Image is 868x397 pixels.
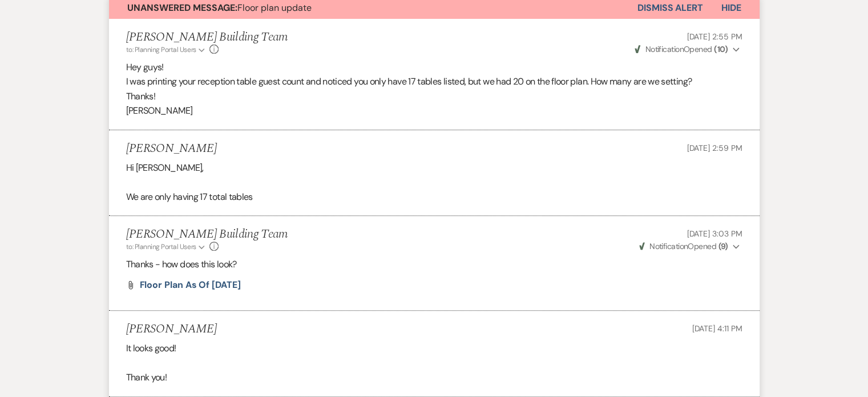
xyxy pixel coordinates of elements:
div: Hi [PERSON_NAME], We are only having 17 total tables [126,161,742,204]
span: Hide [721,2,741,14]
h5: [PERSON_NAME] Building Team [126,227,288,242]
span: Opened [635,44,728,54]
span: [DATE] 2:55 PM [687,31,742,42]
span: [DATE] 3:03 PM [687,228,742,239]
span: to: Planning Portal Users [126,45,196,54]
button: NotificationOpened (10) [633,43,742,55]
strong: ( 9 ) [718,241,728,251]
span: [DATE] 2:59 PM [687,143,742,153]
span: [DATE] 4:11 PM [692,323,742,334]
button: to: Planning Portal Users [126,242,207,252]
span: Floor plan as of [DATE] [140,279,241,291]
span: Floor plan update [127,2,312,14]
div: It looks good! Thank you! [126,341,742,385]
h5: [PERSON_NAME] [126,322,217,336]
span: Opened [639,241,728,251]
p: Thanks! [126,89,742,104]
button: to: Planning Portal Users [126,45,207,55]
span: to: Planning Portal Users [126,242,196,251]
p: [PERSON_NAME] [126,103,742,118]
button: NotificationOpened (9) [637,240,742,252]
h5: [PERSON_NAME] Building Team [126,30,288,45]
a: Floor plan as of [DATE] [140,280,241,290]
strong: Unanswered Message: [127,2,237,14]
h5: [PERSON_NAME] [126,142,217,156]
p: I was printing your reception table guest count and noticed you only have 17 tables listed, but w... [126,74,742,89]
strong: ( 10 ) [714,44,728,54]
p: Hey guys! [126,60,742,75]
span: Notification [649,241,688,251]
span: Notification [645,44,684,54]
p: Thanks - how does this look? [126,257,742,272]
